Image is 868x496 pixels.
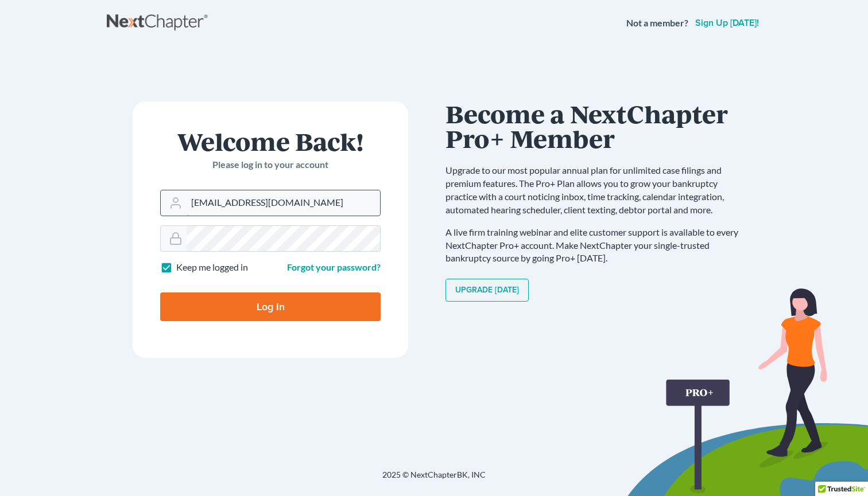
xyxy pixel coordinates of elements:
[626,17,688,30] strong: Not a member?
[445,279,529,302] a: Upgrade [DATE]
[187,190,380,216] input: Email Address
[176,261,248,274] label: Keep me logged in
[160,129,381,154] h1: Welcome Back!
[160,158,381,171] p: Please log in to your account
[160,292,381,321] input: Log In
[445,164,750,216] p: Upgrade to our most popular annual plan for unlimited case filings and premium features. The Pro+...
[693,18,761,28] a: Sign up [DATE]!
[107,469,761,490] div: 2025 © NextChapterBK, INC
[445,101,750,150] h1: Become a NextChapter Pro+ Member
[445,226,750,265] p: A live firm training webinar and elite customer support is available to every NextChapter Pro+ ac...
[287,261,381,272] a: Forgot your password?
